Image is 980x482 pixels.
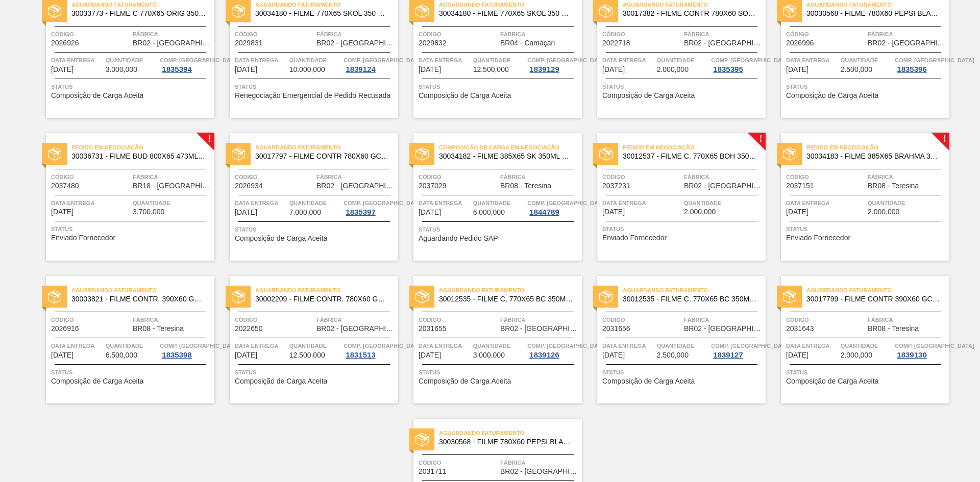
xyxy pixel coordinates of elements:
span: BR04 - Camaçari [500,39,555,47]
span: Data entrega [786,55,838,65]
span: 30012537 - FILME C. 770X65 BOH 350ML C12 429 [623,153,757,160]
span: 2022718 [602,39,630,47]
span: 2037231 [602,182,630,190]
span: Status [602,82,763,92]
div: 1835396 [895,65,928,73]
a: Comp. [GEOGRAPHIC_DATA]1839127 [711,341,763,359]
span: Código [419,458,498,468]
span: 2.000,000 [868,208,899,216]
span: 26/10/2025 [786,208,808,216]
span: 30034182 - FILME 385X65 SK 350ML MP C12 [439,153,574,160]
span: 2031656 [602,325,630,333]
a: Comp. [GEOGRAPHIC_DATA]1839129 [527,55,579,73]
span: 24/10/2025 [235,209,257,216]
span: Quantidade [657,55,709,65]
span: 10.000,000 [289,66,325,73]
span: Código [786,172,865,182]
span: 2029832 [419,39,447,47]
span: Composição de Carga Aceita [51,92,143,99]
span: Composição de Carga Aceita [602,92,695,99]
span: Comp. Carga [344,341,423,351]
a: !statusPedido em Negociação30036731 - FILME BUD 800X65 473ML MP C12Código2037480FábricaBR18 - [GE... [31,133,214,261]
a: statusComposição de Carga em Negociação30034182 - FILME 385X65 SK 350ML MP C12Código2037029Fábric... [398,133,582,261]
span: Status [235,224,396,235]
span: Fábrica [500,29,579,39]
span: BR18 - Pernambuco [133,182,212,190]
span: Código [419,315,498,325]
span: Código [602,29,681,39]
span: Quantidade [868,198,947,208]
span: 30033773 - FILME C 770X65 ORIG 350ML C12 NIV24 [71,10,206,17]
span: Quantidade [841,341,893,351]
span: Comp. Carga [344,198,423,208]
span: 01/11/2025 [235,351,257,359]
span: Fábrica [868,29,947,39]
span: Data entrega [419,198,471,208]
span: Status [419,224,579,235]
span: Aguardando Faturamento [439,285,582,295]
span: 2031711 [419,468,447,475]
span: Status [235,82,396,92]
span: BR02 - Sergipe [133,39,212,47]
span: Comp. Carga [711,55,790,65]
span: Enviado Fornecedor [786,234,850,242]
span: 6.000,000 [473,209,505,216]
span: Fábrica [868,315,947,325]
span: BR08 - Teresina [500,182,551,190]
span: Pedido em Negociação [623,142,766,153]
span: Código [419,29,498,39]
div: 1839129 [527,65,561,73]
span: 19/11/2025 [786,351,808,359]
img: status [232,147,245,161]
img: status [599,147,612,161]
span: Aguardando Faturamento [806,285,949,295]
span: BR02 - Sergipe [316,39,396,47]
span: Status [602,367,763,377]
span: Data entrega [602,198,681,208]
span: Enviado Fornecedor [602,234,667,242]
span: BR02 - Sergipe [500,325,579,333]
span: Enviado Fornecedor [51,234,115,242]
span: 21/10/2025 [51,208,73,216]
span: Pedido em Negociação [71,142,214,153]
span: 2.000,000 [841,351,872,359]
span: Fábrica [133,315,212,325]
span: 30030568 - FILME 780X60 PEPSI BLACK NIV24 [439,438,574,446]
span: Comp. Carga [895,341,974,351]
span: Status [602,224,763,234]
span: Status [235,367,396,377]
a: Comp. [GEOGRAPHIC_DATA]1839126 [527,341,579,359]
span: Status [419,367,579,377]
span: 30034180 - FILME 770X65 SKOL 350 MP C12 [439,10,574,17]
img: status [232,290,245,303]
span: 30012535 - FILME C. 770X65 BC 350ML C12 429 [439,295,574,303]
span: 2026934 [235,182,263,190]
span: 2031643 [786,325,814,333]
span: 12.500,000 [473,66,509,73]
a: Comp. [GEOGRAPHIC_DATA]1844789 [527,198,579,216]
span: Composição de Carga em Negociação [439,142,582,153]
span: Pedido em Negociação [806,142,949,153]
span: Status [786,82,947,92]
span: Composição de Carga Aceita [419,377,511,385]
span: 2037151 [786,182,814,190]
span: 30034180 - FILME 770X65 SKOL 350 MP C12 [255,10,390,17]
span: 30017799 - FILME CONTR 390X60 GCA ZERO 350ML NIV22 [806,295,941,303]
span: Comp. Carga [527,55,606,65]
span: 30030568 - FILME 780X60 PEPSI BLACK NIV24 [806,10,941,17]
span: Código [51,172,130,182]
a: statusAguardando Faturamento30003821 - FILME CONTR. 390X60 GCA 350ML NIV22Código2026916FábricaBR0... [31,276,214,403]
a: Comp. [GEOGRAPHIC_DATA]1839130 [895,341,947,359]
span: Fábrica [316,315,396,325]
span: BR08 - Teresina [868,182,919,190]
span: BR02 - Sergipe [684,182,763,190]
span: Quantidade [684,198,763,208]
span: 2026916 [51,325,79,333]
span: Fábrica [500,172,579,182]
a: Comp. [GEOGRAPHIC_DATA]1835396 [895,55,947,73]
span: BR02 - Sergipe [316,325,396,333]
span: Código [602,172,681,182]
span: BR02 - Sergipe [684,39,763,47]
span: Status [419,82,579,92]
span: Código [235,315,314,325]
